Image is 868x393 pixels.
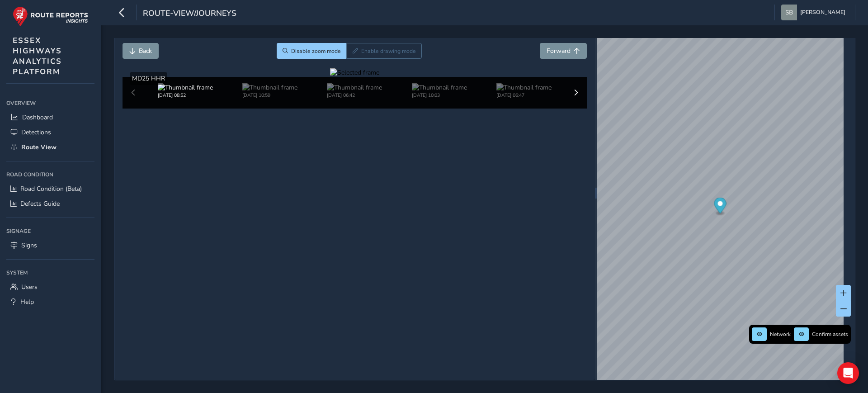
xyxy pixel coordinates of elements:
[143,8,236,20] span: route-view/journeys
[412,92,467,99] div: [DATE] 10:03
[291,47,341,55] span: Disable zoom mode
[547,47,571,55] span: Forward
[327,92,382,99] div: [DATE] 06:42
[496,92,552,99] div: [DATE] 06:47
[20,199,60,208] span: Defects Guide
[812,331,848,338] span: Confirm assets
[496,83,552,92] img: Thumbnail frame
[781,5,849,20] button: [PERSON_NAME]
[6,266,94,279] div: System
[21,143,57,152] span: Route View
[242,92,297,99] div: [DATE] 10:59
[6,181,94,196] a: Road Condition (Beta)
[139,47,152,55] span: Back
[158,92,213,99] div: [DATE] 08:52
[22,113,53,122] span: Dashboard
[6,196,94,211] a: Defects Guide
[20,185,82,193] span: Road Condition (Beta)
[6,125,94,140] a: Detections
[277,43,347,59] button: Zoom
[6,238,94,253] a: Signs
[242,83,297,92] img: Thumbnail frame
[123,43,159,59] button: Back
[13,6,88,27] img: rr logo
[13,35,62,77] span: ESSEX HIGHWAYS ANALYTICS PLATFORM
[781,5,797,20] img: diamond-layout
[6,96,94,110] div: Overview
[21,128,51,137] span: Detections
[6,140,94,155] a: Route View
[412,83,467,92] img: Thumbnail frame
[327,83,382,92] img: Thumbnail frame
[21,241,37,250] span: Signs
[21,283,38,291] span: Users
[6,168,94,181] div: Road Condition
[6,110,94,125] a: Dashboard
[800,5,845,20] span: [PERSON_NAME]
[6,279,94,294] a: Users
[540,43,587,59] button: Forward
[20,298,34,306] span: Help
[837,362,859,384] div: Open Intercom Messenger
[6,224,94,238] div: Signage
[714,198,726,216] div: Map marker
[6,294,94,309] a: Help
[158,83,213,92] img: Thumbnail frame
[132,74,165,83] span: MD25 HHR
[770,331,791,338] span: Network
